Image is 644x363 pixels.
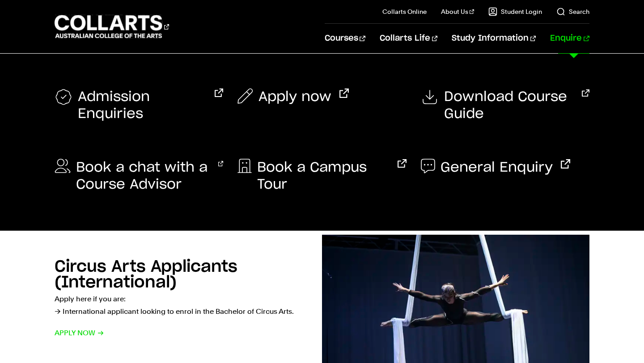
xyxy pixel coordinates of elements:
div: Go to homepage [55,14,169,39]
a: Enquire [550,24,589,53]
h2: Circus Arts Applicants (International) [55,259,237,291]
a: Search [556,7,589,16]
a: Apply now [237,89,349,106]
a: Student Login [488,7,542,16]
span: Book a Campus Tour [257,159,390,193]
a: Book a Campus Tour [237,159,406,193]
a: Collarts Life [380,24,437,53]
span: Book a chat with a Course Advisor [76,159,210,193]
span: Apply now [258,89,331,106]
span: Admission Enquiries [78,89,207,122]
a: Collarts Online [382,7,427,16]
a: Download Course Guide [421,89,589,122]
a: Admission Enquiries [55,89,223,122]
span: General Enquiry [441,159,553,176]
a: About Us [441,7,474,16]
a: General Enquiry [421,159,570,176]
a: Book a chat with a Course Advisor [55,159,223,193]
a: Study Information [452,24,536,53]
p: Apply here if you are: → International applicant looking to enrol in the Bachelor of Circus Arts. [55,293,304,318]
span: Download Course Guide [444,89,574,122]
a: Courses [325,24,365,53]
span: Apply now [55,327,104,339]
